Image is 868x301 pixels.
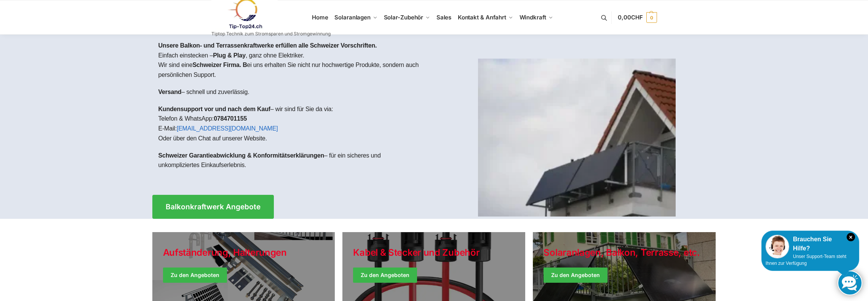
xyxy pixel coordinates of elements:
[631,14,643,21] span: CHF
[158,151,428,170] p: – für ein sicheres und unkompliziertes Einkaufserlebnis.
[433,0,454,35] a: Sales
[384,14,424,21] span: Solar-Zubehör
[380,0,433,35] a: Solar-Zubehör
[454,0,516,35] a: Kontakt & Anfahrt
[158,87,428,97] p: – schnell und zuverlässig.
[516,0,556,35] a: Windkraft
[520,14,546,21] span: Windkraft
[158,89,182,95] strong: Versand
[158,152,325,159] strong: Schweizer Garantieabwicklung & Konformitätserklärungen
[158,104,428,143] p: – wir sind für Sie da via: Telefon & WhatsApp: E-Mail: Oder über den Chat auf unserer Website.
[436,14,452,21] span: Sales
[211,32,331,36] p: Tiptop Technik zum Stromsparen und Stromgewinnung
[847,233,855,241] i: Schließen
[331,0,380,35] a: Solaranlagen
[166,203,261,210] span: Balkonkraftwerk Angebote
[213,52,246,59] strong: Plug & Play
[152,35,434,183] div: Einfach einstecken – , ganz ohne Elektriker.
[478,59,676,217] img: Home 1
[192,62,247,68] strong: Schweizer Firma. B
[646,12,657,23] span: 0
[158,106,270,112] strong: Kundensupport vor und nach dem Kauf
[458,14,506,21] span: Kontakt & Anfahrt
[177,125,278,132] a: [EMAIL_ADDRESS][DOMAIN_NAME]
[766,235,789,258] img: Customer service
[158,60,428,80] p: Wir sind eine ei uns erhalten Sie nicht nur hochwertige Produkte, sondern auch persönlichen Support.
[214,115,247,122] strong: 0784701155
[334,14,371,21] span: Solaranlagen
[158,42,377,49] strong: Unsere Balkon- und Terrassenkraftwerke erfüllen alle Schweizer Vorschriften.
[618,6,657,29] a: 0,00CHF 0
[152,195,274,219] a: Balkonkraftwerk Angebote
[766,235,855,253] div: Brauchen Sie Hilfe?
[618,14,643,21] span: 0,00
[766,254,846,266] span: Unser Support-Team steht Ihnen zur Verfügung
